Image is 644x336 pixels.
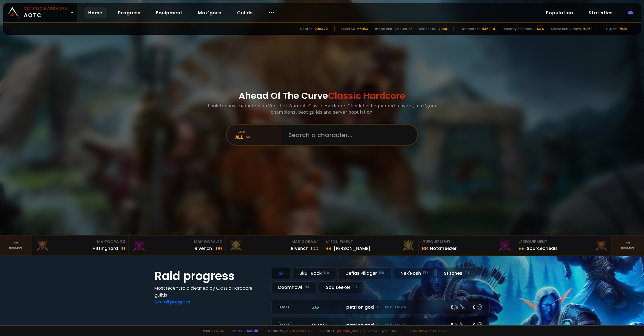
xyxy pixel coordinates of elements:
div: Equipment [422,239,511,245]
div: Rîvench [291,245,308,252]
span: # 3 [519,239,525,244]
div: Mak'Gora [132,239,222,245]
span: # 2 [216,239,222,244]
a: Home [84,7,107,18]
a: #2Equipment88Notafreezer [418,236,515,255]
div: 89 [325,245,331,252]
div: Guilds [606,26,617,31]
div: 12 [409,26,412,31]
div: Characters [460,26,480,31]
span: # 1 [325,239,331,244]
a: Guilds [233,7,257,18]
small: Classic Hardcore [24,6,68,11]
span: Checkout [316,329,361,333]
div: Nek'Rosh [394,267,435,279]
div: 100 [311,245,318,252]
a: a fan [216,329,224,333]
div: 7538 [619,26,627,31]
div: All [271,267,290,279]
span: # 1 [313,239,318,244]
a: Classic HardcoreAOTC [3,3,77,22]
a: [DATE]roaqpetri on godDefias Pillager5 /60 [271,318,490,332]
h1: Raid progress [154,267,265,285]
small: EU [353,284,357,290]
div: 100 [214,245,222,252]
div: 88 [519,245,525,252]
div: Level 60 [341,26,355,31]
a: Mak'Gora#1Rîvench100 [226,236,322,255]
span: # 2 [422,239,428,244]
small: EU [423,270,428,276]
a: Report a bug [232,329,253,333]
a: Mak'gora [194,7,226,18]
a: Statistics [584,7,617,18]
div: Doomhowl [271,281,317,293]
div: [PERSON_NAME] [334,245,371,252]
div: Stitches [437,267,476,279]
div: 2068 [439,26,447,31]
span: # 3 [119,239,125,244]
a: Consent [433,329,448,333]
a: Population [541,7,578,18]
div: 41 [120,245,125,252]
div: 206472 [315,26,328,31]
span: Made by [200,329,224,333]
div: 66954 [357,26,369,31]
a: Progress [114,7,145,18]
div: Mak'Gora [229,239,318,245]
h3: Look for any characters on World of Warcraft Classic Hardcore. Check best equipped players, mak'g... [206,102,438,115]
div: Skull Rock [293,267,336,279]
div: Hittinghard [93,245,118,252]
a: Mak'Gora#3Hittinghard41 [32,236,129,255]
div: All [235,134,282,140]
a: Equipment [152,7,187,18]
div: Defias Pillager [339,267,391,279]
span: Support me, [261,329,313,333]
a: Buy me a coffee [285,329,313,333]
h1: Ahead Of The Curve [239,89,405,102]
a: [DATE]zgpetri on godDefias Pillager8 /90 [271,300,490,314]
div: Recently scanned [502,26,532,31]
a: [DOMAIN_NAME] [337,329,361,333]
small: NA [379,270,385,276]
a: Terms [407,329,417,333]
div: Deaths [300,26,313,31]
a: See all progress [154,299,190,305]
a: #1Equipment89[PERSON_NAME] [322,236,418,255]
h4: Most recent raid cleaned by Classic Hardcore guilds [154,285,265,298]
span: AOTC [24,6,68,19]
div: 88 [422,245,428,252]
a: Seeranking [612,236,644,255]
div: Soulseeker [319,281,364,293]
div: 10868 [583,26,592,31]
span: Classic Hardcore [328,89,405,102]
small: EU [465,270,469,276]
a: Privacy [419,329,431,333]
div: Mak'Gora [36,239,125,245]
div: 846894 [482,26,495,31]
small: NA [324,270,329,276]
div: realm [235,130,282,134]
div: Equipment [519,239,608,245]
div: 3444 [535,26,544,31]
input: Search a character... [285,125,411,145]
div: Sourceoheals [527,245,558,252]
div: In the last 12 hours [375,26,407,31]
div: Active last 7 days [551,26,581,31]
a: #3Equipment88Sourceoheals [515,236,612,255]
a: Mak'Gora#2Rivench100 [129,236,225,255]
div: Almost 60 [419,26,436,31]
div: Notafreezer [430,245,457,252]
div: Equipment [325,239,415,245]
small: NA [304,284,310,290]
span: v. d752d5 - production [364,329,398,333]
div: Rivench [195,245,212,252]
